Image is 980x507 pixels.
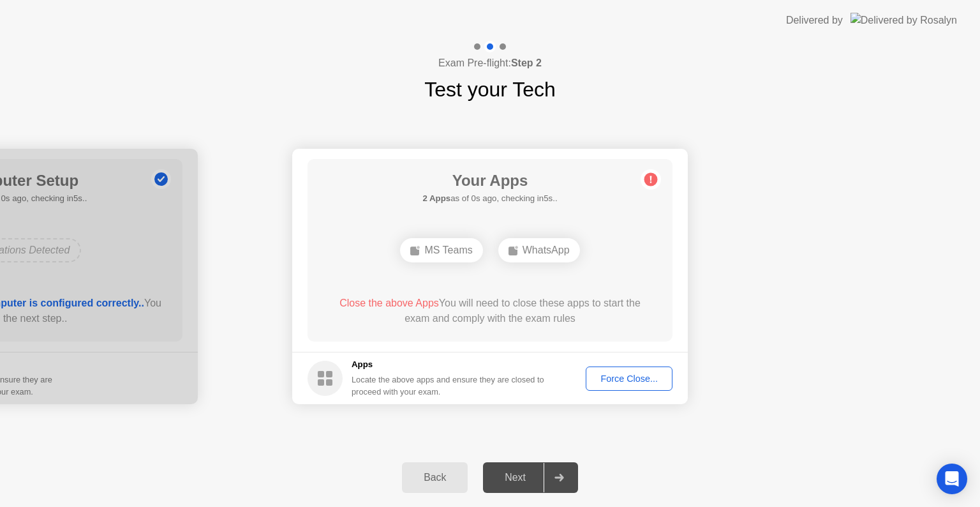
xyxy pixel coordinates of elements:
div: WhatsApp [498,238,580,262]
div: MS Teams [400,238,482,262]
div: You will need to close these apps to start the exam and comply with the exam rules [326,296,655,326]
img: Delivered by Rosalyn [850,13,957,27]
span: Close the above Apps [339,298,439,308]
h1: Test your Tech [424,74,556,105]
div: Back [406,472,464,483]
h5: as of 0s ago, checking in5s.. [422,192,557,205]
button: Back [402,462,468,493]
h5: Apps [352,358,545,371]
button: Force Close... [586,367,672,391]
button: Next [483,462,578,493]
div: Next [487,472,544,483]
b: Step 2 [511,57,542,68]
b: 2 Apps [422,193,450,203]
div: Open Intercom Messenger [937,464,967,494]
h4: Exam Pre-flight: [438,56,542,71]
div: Delivered by [786,13,843,28]
h1: Your Apps [422,169,557,192]
div: Force Close... [590,374,668,384]
div: Locate the above apps and ensure they are closed to proceed with your exam. [352,374,545,398]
